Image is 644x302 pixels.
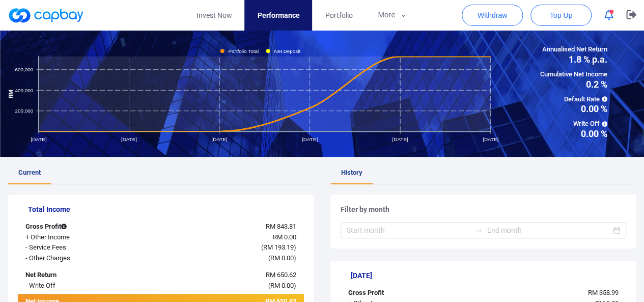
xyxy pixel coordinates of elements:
tspan: [DATE] [302,136,318,142]
span: 0.00 % [540,104,607,114]
h5: Filter by month [341,205,627,214]
tspan: [DATE] [392,136,408,142]
tspan: Portfolio Total [228,48,259,53]
div: - Other Charges [18,253,137,264]
span: to [474,226,483,234]
span: RM 843.81 [265,223,296,230]
div: Gross Profit [341,288,460,298]
div: ( ) [137,242,304,253]
span: Current [18,169,41,176]
span: RM 358.99 [588,289,619,296]
div: Net Return [18,270,137,281]
span: Default Rate [540,94,607,105]
span: 0.00 % [540,129,607,139]
tspan: RM [7,89,14,98]
button: Top Up [530,5,592,26]
tspan: [DATE] [31,136,46,142]
tspan: Net Deposit [274,48,300,53]
div: + Other Income [18,232,137,243]
span: RM 0.00 [270,254,293,262]
span: 0.2 % [540,80,607,89]
span: Cumulative Net Income [540,69,607,80]
tspan: [DATE] [211,136,227,142]
h5: [DATE] [351,271,627,280]
tspan: 400,000 [15,87,34,93]
tspan: [DATE] [121,136,137,142]
div: - Write Off [18,281,137,291]
tspan: [DATE] [483,136,498,142]
input: End month [487,225,611,236]
span: Annualised Net Return [540,44,607,55]
h5: Total Income [28,205,304,214]
tspan: 600,000 [15,67,34,72]
div: - Service Fees [18,242,137,253]
span: History [341,169,362,176]
span: RM 193.19 [263,243,293,251]
span: RM 0.00 [270,282,293,289]
input: Start month [347,225,471,236]
span: Portfolio [325,10,352,21]
div: ( ) [137,253,304,264]
span: RM 650.62 [265,271,296,279]
button: Withdraw [462,5,523,26]
div: Gross Profit [18,222,137,232]
span: 1.8 % p.a. [540,55,607,64]
span: RM 0.00 [272,233,296,241]
span: Performance [257,10,299,21]
span: Top Up [550,10,572,20]
span: swap-right [474,226,483,234]
span: Write Off [540,119,607,129]
tspan: 200,000 [15,108,34,114]
div: ( ) [137,281,304,291]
